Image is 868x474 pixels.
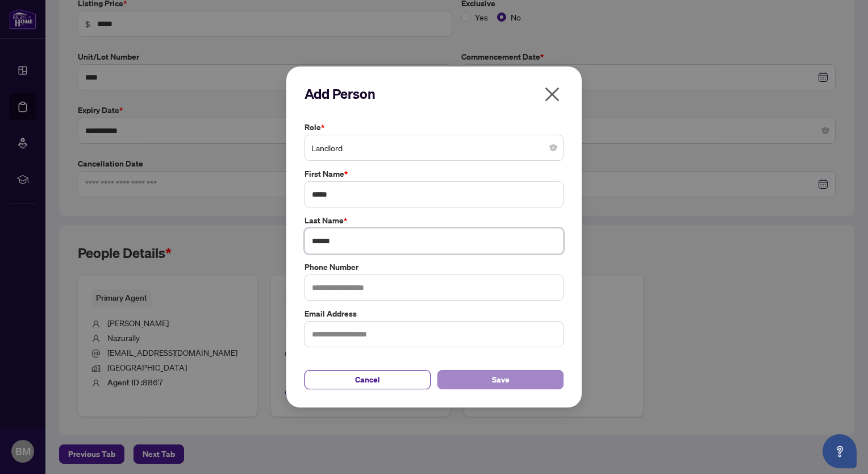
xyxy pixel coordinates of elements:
h2: Add Person [304,85,564,103]
label: Email Address [304,307,564,320]
label: Last Name [304,214,564,227]
button: Open asap [823,434,857,468]
label: Phone Number [304,261,564,273]
span: Save [492,371,510,389]
span: close [543,85,561,103]
button: Save [437,370,564,389]
button: Cancel [304,370,431,389]
label: First Name [304,168,564,180]
span: close-circle [550,144,557,151]
span: Cancel [355,371,380,389]
label: Role [304,121,564,134]
span: Landlord [311,137,557,159]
